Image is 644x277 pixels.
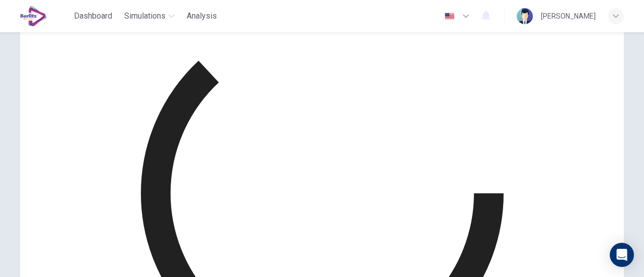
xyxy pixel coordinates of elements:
span: Dashboard [74,10,112,22]
button: Dashboard [70,7,116,25]
span: Analysis [187,10,217,22]
div: [PERSON_NAME] [541,10,596,22]
button: Simulations [120,7,179,25]
img: EduSynch logo [20,6,47,26]
span: Simulations [124,10,166,22]
a: EduSynch logo [20,6,70,26]
img: Profile picture [517,8,533,24]
button: Analysis [183,7,221,25]
div: Open Intercom Messenger [610,243,634,267]
img: en [443,13,456,20]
